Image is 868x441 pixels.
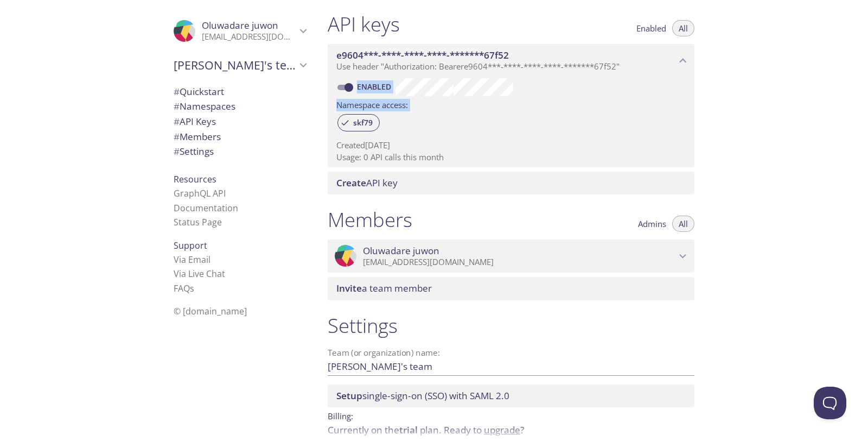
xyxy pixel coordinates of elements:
[336,152,686,163] p: Usage: 0 API calls this month
[328,12,400,36] h1: API keys
[337,114,380,131] div: skf79
[202,19,278,31] span: Oluwadare juwon
[174,305,247,317] span: © [DOMAIN_NAME]
[672,20,694,36] button: All
[336,140,686,151] p: Created [DATE]
[174,254,210,266] a: Via Email
[165,114,315,129] div: API Keys
[174,100,180,112] span: #
[328,240,694,273] div: Oluwadare juwon
[165,99,315,114] div: Namespaces
[336,282,362,294] span: Invite
[174,115,216,128] span: API Keys
[165,129,315,144] div: Members
[328,407,694,423] p: Billing:
[355,81,395,92] a: Enabled
[336,177,398,189] span: API key
[165,13,315,49] div: Oluwadare juwon
[165,51,315,79] div: Oluwadare's team
[328,385,694,407] div: Setup SSO
[672,216,694,232] button: All
[631,216,673,232] button: Admins
[174,85,180,98] span: #
[814,387,846,419] iframe: Help Scout Beacon - Open
[328,349,441,357] label: Team (or organization) name:
[336,282,432,294] span: a team member
[174,130,221,143] span: Members
[328,172,694,194] div: Create API Key
[165,144,315,159] div: Team Settings
[328,313,694,338] h1: Settings
[174,115,180,128] span: #
[174,58,296,73] span: [PERSON_NAME]'s team
[328,277,694,300] div: Invite a team member
[630,20,673,36] button: Enabled
[174,282,194,294] a: FAQ
[174,173,216,185] span: Resources
[165,84,315,99] div: Quickstart
[174,240,207,251] span: Support
[336,177,366,189] span: Create
[202,31,296,42] p: [EMAIL_ADDRESS][DOMAIN_NAME]
[363,257,676,268] p: [EMAIL_ADDRESS][DOMAIN_NAME]
[174,145,180,157] span: #
[336,389,509,402] span: single-sign-on (SSO) with SAML 2.0
[174,145,214,157] span: Settings
[363,245,439,257] span: Oluwadare juwon
[190,282,194,294] span: s
[174,130,180,143] span: #
[336,389,362,402] span: Setup
[347,118,379,128] span: skf79
[174,100,235,112] span: Namespaces
[174,202,238,214] a: Documentation
[174,187,226,199] a: GraphQL API
[174,216,222,228] a: Status Page
[174,268,225,280] a: Via Live Chat
[336,96,408,112] label: Namespace access:
[174,85,224,98] span: Quickstart
[328,207,412,232] h1: Members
